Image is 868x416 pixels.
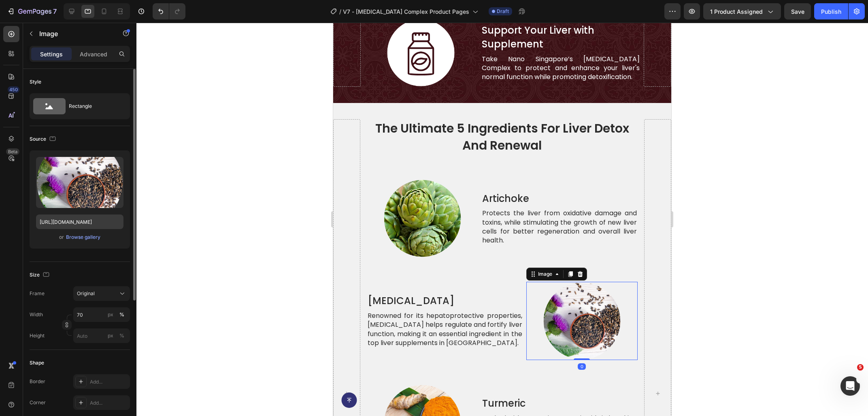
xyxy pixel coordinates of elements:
[50,157,128,235] img: 1.png
[73,286,130,301] button: Original
[30,332,45,339] label: Height
[703,3,781,19] button: 1 product assigned
[117,331,127,341] button: px
[333,23,671,416] iframe: Design area
[30,311,43,318] label: Width
[710,7,763,16] span: 1 product assigned
[30,399,46,406] div: Corner
[34,270,190,286] h2: [MEDICAL_DATA]
[821,7,841,16] div: Publish
[30,359,44,367] div: Shape
[30,134,57,145] div: Source
[149,1,306,28] p: Support Your Liver with Supplement
[34,289,189,325] p: Renowned for its hepatoprotective properties, [MEDICAL_DATA] helps regulate and fortify liver fun...
[857,364,864,371] span: 5
[69,97,118,116] div: Rectangle
[3,3,60,19] button: 7
[36,157,123,208] img: preview-image
[343,7,469,16] span: V7 - [MEDICAL_DATA] Complex Product Pages
[59,232,64,242] span: or
[30,78,41,86] div: Style
[149,186,304,223] p: Protects the liver from oxidative damage and toxins, while stimulating the growth of new liver ce...
[30,290,45,297] label: Frame
[53,6,57,16] p: 7
[80,50,107,58] p: Advanced
[153,3,185,19] div: Undo/Redo
[245,341,253,347] div: 0
[497,8,509,15] span: Draft
[40,50,63,58] p: Settings
[210,259,288,337] img: 2.png
[791,8,804,15] span: Save
[119,332,124,339] div: %
[119,311,124,318] div: %
[77,290,95,297] span: Original
[90,399,128,407] div: Add...
[30,270,51,281] div: Size
[108,311,113,318] div: px
[66,233,101,241] button: Browse gallery
[840,376,860,396] iframe: Intercom live chat
[339,7,341,16] span: /
[814,3,848,19] button: Publish
[203,248,221,255] div: Image
[106,310,115,320] button: %
[117,310,127,320] button: px
[149,32,306,59] p: Take Nano Singapore’s [MEDICAL_DATA] Complex to protect and enhance your liver's normal function ...
[73,307,130,322] input: px%
[8,86,19,93] div: 450
[39,29,108,39] p: Image
[36,214,123,229] input: https://example.com/image.jpg
[108,332,113,339] div: px
[66,234,100,241] div: Browse gallery
[106,331,115,341] button: %
[784,3,811,19] button: Save
[90,378,128,386] div: Add...
[73,328,130,343] input: px%
[148,168,304,184] h2: artichoke
[6,148,19,155] div: Beta
[34,96,304,132] h2: the ultimate 5 ingredients for liver detox and renewal
[30,378,45,385] div: Border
